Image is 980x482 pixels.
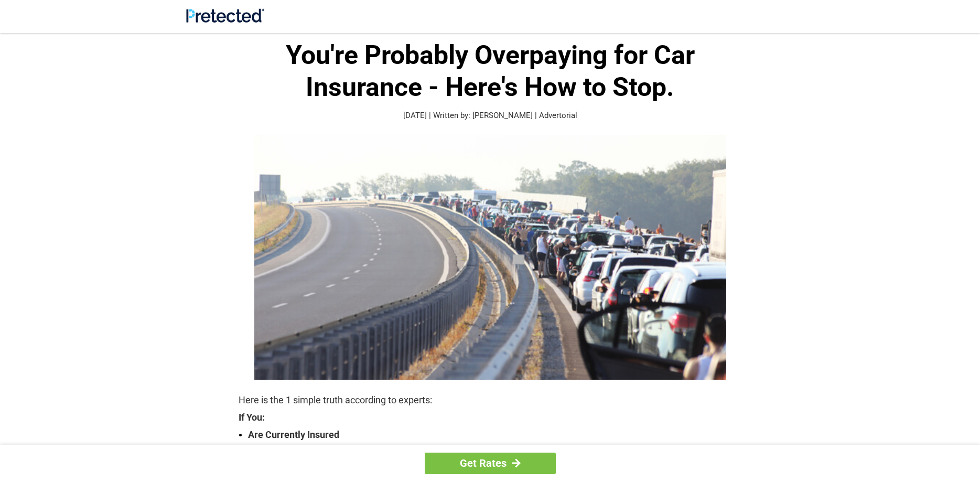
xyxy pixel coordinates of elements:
[186,8,264,23] img: Site Logo
[239,39,742,103] h1: You're Probably Overpaying for Car Insurance - Here's How to Stop.
[425,453,556,474] a: Get Rates
[239,110,742,122] p: [DATE] | Written by: [PERSON_NAME] | Advertorial
[239,393,742,408] p: Here is the 1 simple truth according to experts:
[248,427,742,442] strong: Are Currently Insured
[239,413,742,422] strong: If You:
[248,442,742,457] strong: Are Over The Age Of [DEMOGRAPHIC_DATA]
[186,15,264,25] a: Site Logo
